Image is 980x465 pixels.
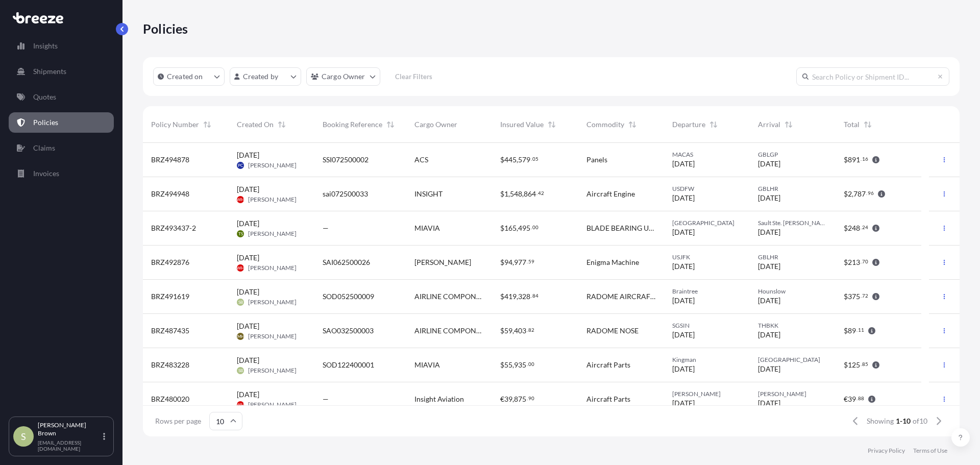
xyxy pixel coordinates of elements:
[844,293,848,300] span: $
[38,439,101,452] p: [EMAIL_ADDRESS][DOMAIN_NAME]
[384,118,397,131] button: Sort
[237,184,259,194] span: [DATE]
[758,253,827,261] span: GBLHR
[844,327,848,334] span: $
[323,326,374,336] span: SAO032500003
[248,161,297,169] span: [PERSON_NAME]
[323,119,382,130] span: Booking Reference
[532,157,538,161] span: 05
[512,259,514,266] span: ,
[848,293,860,300] span: 375
[510,190,522,198] span: 548
[858,328,864,332] span: 11
[248,332,297,340] span: [PERSON_NAME]
[238,297,243,307] span: SB
[248,195,297,204] span: [PERSON_NAME]
[867,416,894,426] span: Showing
[848,190,852,198] span: 2
[517,293,518,300] span: ,
[500,293,504,300] span: $
[151,189,189,199] span: BRZ494948
[323,394,329,404] span: —
[33,168,59,179] p: Invoices
[237,321,259,331] span: [DATE]
[151,119,199,130] span: Policy Number
[672,159,695,169] span: [DATE]
[862,260,868,263] span: 70
[913,416,927,426] span: of 10
[844,190,848,198] span: $
[414,360,440,370] span: MIAVIA
[167,71,203,82] p: Created on
[672,287,742,296] span: Braintree
[151,326,189,336] span: BRZ487435
[522,190,524,198] span: ,
[862,157,868,161] span: 16
[848,156,860,163] span: 891
[896,416,911,426] span: 1-10
[527,362,528,366] span: .
[504,361,512,369] span: 55
[586,291,656,302] span: RADOME AIRCRAFT PARTS
[414,155,428,165] span: ACS
[672,296,695,306] span: [DATE]
[237,400,244,410] span: WH
[707,118,720,131] button: Sort
[626,118,639,131] button: Sort
[504,259,512,266] span: 94
[414,257,471,267] span: [PERSON_NAME]
[758,287,827,296] span: Hounslow
[504,396,512,403] span: 39
[586,257,639,267] span: Enigma Machine
[248,230,297,238] span: [PERSON_NAME]
[518,293,530,300] span: 328
[758,322,827,330] span: THBKK
[201,118,213,131] button: Sort
[500,119,544,130] span: Insured Value
[856,328,857,332] span: .
[586,394,630,404] span: Aircraft Parts
[782,118,795,131] button: Sort
[913,447,947,455] a: Terms of Use
[512,361,514,369] span: ,
[672,151,742,159] span: MACAS
[527,328,528,332] span: .
[862,294,868,298] span: 72
[672,119,705,130] span: Departure
[33,143,55,153] p: Claims
[796,67,949,86] input: Search Policy or Shipment ID...
[238,160,243,170] span: PC
[868,191,874,195] span: 96
[395,71,432,82] p: Clear Filters
[517,225,518,232] span: ,
[758,296,780,306] span: [DATE]
[844,396,848,403] span: €
[500,396,504,403] span: €
[237,331,244,341] span: MH
[151,155,189,165] span: BRZ494878
[531,157,532,161] span: .
[248,366,297,375] span: [PERSON_NAME]
[528,397,534,400] span: 90
[237,150,259,160] span: [DATE]
[518,225,530,232] span: 495
[323,291,374,302] span: SOD052500009
[504,225,517,232] span: 165
[237,389,259,400] span: [DATE]
[758,227,780,237] span: [DATE]
[758,159,780,169] span: [DATE]
[151,394,189,404] span: BRZ480020
[868,447,905,455] a: Privacy Policy
[512,396,514,403] span: ,
[276,118,288,131] button: Sort
[9,112,114,133] a: Policies
[38,421,101,437] p: [PERSON_NAME] Brown
[861,226,862,229] span: .
[237,355,259,365] span: [DATE]
[586,189,635,199] span: Aircraft Engine
[306,67,380,86] button: cargoOwner Filter options
[852,190,853,198] span: ,
[527,397,528,400] span: .
[758,364,780,374] span: [DATE]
